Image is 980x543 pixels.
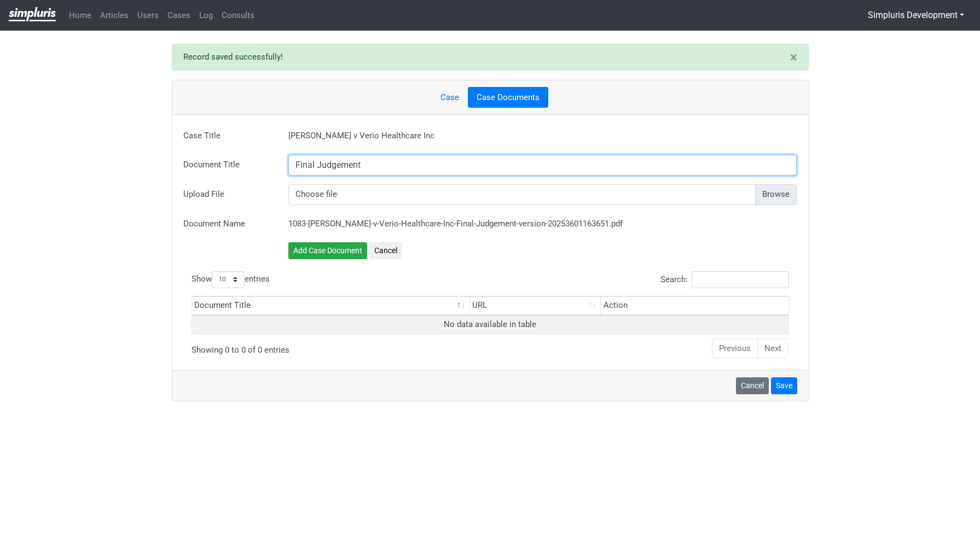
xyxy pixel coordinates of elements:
label: Document Name [175,214,280,234]
a: Home [65,5,96,26]
input: Search: [692,271,789,288]
button: Add Case Document [288,242,367,259]
th: Action [601,296,788,316]
button: Cancel [369,242,402,259]
td: No data available in table [192,316,788,334]
label: Record saved successfully! [183,51,283,63]
label: Search: [660,271,789,288]
a: Log [195,5,217,26]
a: Cases [163,5,195,26]
a: Articles [96,5,133,26]
a: Consults [217,5,259,26]
a: Users [133,5,163,26]
label: [PERSON_NAME] v Verio Healthcare Inc [288,126,434,146]
button: × [779,44,808,71]
img: Privacy-class-action [9,7,56,21]
div: Showing 0 to 0 of 0 entries [192,337,431,357]
label: Document Title [175,155,280,176]
label: Show entries [192,271,270,288]
label: Case Title [175,126,280,146]
label: 1083-[PERSON_NAME]-v-Verio-Healthcare-Inc-Final-Judgement-version-20253601163651.pdf [288,214,623,234]
a: Case Documents [468,87,548,108]
th: URL: activate to sort column ascending [470,296,601,316]
select: Showentries [212,271,245,288]
label: Upload File [175,184,280,205]
a: Case [432,87,468,108]
th: Document Title: activate to sort column descending [192,296,470,316]
button: Save [771,377,797,394]
a: Cancel [736,377,769,394]
button: Simpluris Development [861,5,971,26]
